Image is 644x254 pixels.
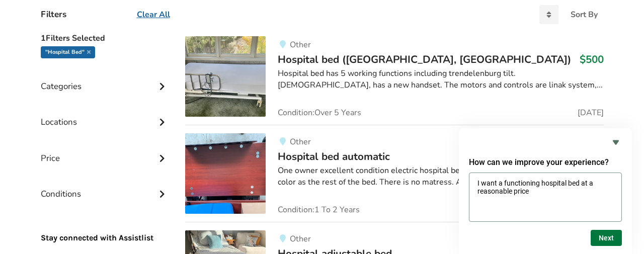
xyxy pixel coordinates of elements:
button: Next question [591,230,622,246]
div: One owner excellent condition electric hospital bed, head & foot boards are the same color as the... [278,165,603,188]
div: How can we improve your experience? [469,136,622,246]
span: Condition: 1 To 2 Years [278,206,360,214]
span: Other [290,136,311,147]
a: bedroom equipment-hospital bed automaticOtherHospital bed automatic$750One owner excellent condit... [185,125,603,222]
p: Stay connected with Assistlist [41,204,170,244]
div: Sort By [571,11,598,19]
span: [DATE] [578,109,604,117]
div: Locations [41,97,170,132]
div: Price [41,133,170,168]
h2: How can we improve your experience? [469,156,622,168]
h3: $500 [580,53,604,66]
img: bedroom equipment-hospital bed (victoria, bc) [185,36,266,117]
img: bedroom equipment-hospital bed automatic [185,133,266,214]
span: Hospital bed automatic [278,149,390,163]
span: Condition: Over 5 Years [278,109,361,117]
a: bedroom equipment-hospital bed (victoria, bc)OtherHospital bed ([GEOGRAPHIC_DATA], [GEOGRAPHIC_DA... [185,36,603,125]
h4: Filters [41,9,66,20]
div: "Hospital bed" [41,46,95,58]
textarea: How can we improve your experience? [469,173,622,222]
div: Categories [41,61,170,97]
div: Hospital bed has 5 working functions including trendelenburg tilt. [DEMOGRAPHIC_DATA], has a new ... [278,68,603,91]
h5: 1 Filters Selected [41,28,170,46]
span: Hospital bed ([GEOGRAPHIC_DATA], [GEOGRAPHIC_DATA]) [278,52,571,66]
button: Hide survey [610,136,622,148]
span: Other [290,233,311,244]
span: Other [290,39,311,50]
div: Conditions [41,168,170,204]
u: Clear All [137,9,170,20]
